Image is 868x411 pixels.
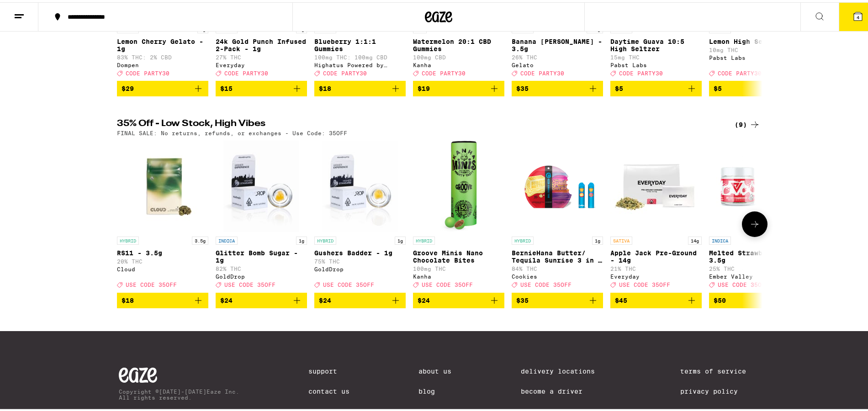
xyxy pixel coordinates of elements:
p: RS11 - 3.5g [117,247,208,254]
a: Support [308,365,349,373]
p: 1g [395,234,406,242]
p: 100mg THC [413,263,504,269]
div: Everyday [610,271,702,277]
p: Watermelon 20:1 CBD Gummies [413,36,504,50]
span: USE CODE 35OFF [323,280,374,286]
p: 24k Gold Punch Infused 2-Pack - 1g [216,36,307,50]
span: 4 [857,12,859,18]
a: (9) [735,117,760,128]
img: Cloud - RS11 - 3.5g [117,138,208,230]
span: USE CODE 35OFF [126,280,177,286]
p: 21% THC [610,263,702,269]
div: Ember Valley [709,271,800,277]
span: CODE PARTY30 [126,68,169,74]
div: GoldDrop [216,271,307,277]
div: Dompen [117,60,208,66]
img: Ember Valley - Melted Strawberries - 3.5g [709,138,800,230]
span: USE CODE 35OFF [422,280,473,286]
span: CODE PARTY30 [520,68,564,74]
p: Lemon Cherry Gelato - 1g [117,36,208,50]
p: 3.5g [192,234,208,242]
span: $5 [615,83,623,90]
span: CODE PARTY30 [619,68,663,74]
p: HYBRID [512,234,534,242]
p: 100mg THC: 100mg CBD [314,52,406,58]
p: FINAL SALE: No returns, refunds, or exchanges - Use Code: 35OFF [117,128,347,134]
div: Everyday [216,60,307,66]
a: Open page for Apple Jack Pre-Ground - 14g from Everyday [610,138,702,290]
a: About Us [419,365,452,373]
span: USE CODE 35OFF [718,280,769,286]
img: GoldDrop - Glitter Bomb Sugar - 1g [223,138,299,230]
p: HYBRID [117,234,139,242]
img: Kanha - Groove Minis Nano Chocolate Bites [440,138,477,230]
p: Daytime Guava 10:5 High Seltzer [610,36,702,50]
a: Open page for RS11 - 3.5g from Cloud [117,138,208,290]
a: Open page for BernieHana Butter/ Tequila Sunrise 3 in 1 AIO - 1g from Cookies [512,138,603,290]
p: Gushers Badder - 1g [314,247,406,254]
p: Glitter Bomb Sugar - 1g [216,247,307,262]
span: $24 [220,295,233,302]
p: INDICA [709,234,731,242]
span: USE CODE 35OFF [224,280,275,286]
span: $18 [319,83,331,90]
p: SATIVA [610,234,632,242]
p: 83% THC: 2% CBD [117,52,208,58]
p: 1g [592,234,603,242]
a: Open page for Gushers Badder - 1g from GoldDrop [314,138,406,290]
span: USE CODE 35OFF [520,280,572,286]
p: 10mg THC [709,45,800,51]
p: 15mg THC [610,52,702,58]
a: Open page for Groove Minis Nano Chocolate Bites from Kanha [413,138,504,290]
a: Open page for Melted Strawberries - 3.5g from Ember Valley [709,138,800,290]
p: HYBRID [314,234,336,242]
p: 25% THC [709,263,800,269]
button: Add to bag [709,290,800,306]
img: Cookies - BernieHana Butter/ Tequila Sunrise 3 in 1 AIO - 1g [512,138,603,230]
p: 14g [688,234,702,242]
div: Pabst Labs [709,53,800,58]
p: 27% THC [216,52,307,58]
div: Kanha [413,271,504,277]
div: GoldDrop [314,264,406,270]
a: Delivery Locations [521,365,611,373]
p: 100mg CBD [413,52,504,58]
button: Add to bag [512,290,603,306]
a: Privacy Policy [680,385,758,393]
span: CODE PARTY30 [422,68,466,74]
h2: 35% Off - Low Stock, High Vibes [117,117,715,128]
button: Add to bag [413,79,504,94]
div: Gelato [512,60,603,66]
span: $24 [418,295,430,302]
span: $29 [122,83,134,90]
p: Apple Jack Pre-Ground - 14g [610,247,702,262]
span: $50 [714,295,726,302]
div: Kanha [413,60,504,66]
button: Add to bag [314,79,406,94]
p: INDICA [216,234,238,242]
span: $5 [714,83,722,90]
p: Copyright © [DATE]-[DATE] Eaze Inc. All rights reserved. [119,386,239,398]
span: $18 [122,295,134,302]
p: 26% THC [512,52,603,58]
button: Add to bag [610,79,702,94]
span: $19 [418,83,430,90]
p: Blueberry 1:1:1 Gummies [314,36,406,50]
button: Add to bag [117,79,208,94]
span: $24 [319,295,331,302]
a: Become a Driver [521,385,611,393]
span: $15 [220,83,233,90]
button: Add to bag [610,290,702,306]
p: 1g [296,234,307,242]
span: $35 [516,295,529,302]
p: Groove Minis Nano Chocolate Bites [413,247,504,262]
div: Highatus Powered by Cannabiotix [314,60,406,66]
span: CODE PARTY30 [224,68,268,74]
p: 20% THC [117,256,208,262]
span: CODE PARTY30 [323,68,367,74]
a: Open page for Glitter Bomb Sugar - 1g from GoldDrop [216,138,307,290]
button: Add to bag [512,79,603,94]
p: Banana [PERSON_NAME] - 3.5g [512,36,603,50]
a: Blog [419,385,452,393]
